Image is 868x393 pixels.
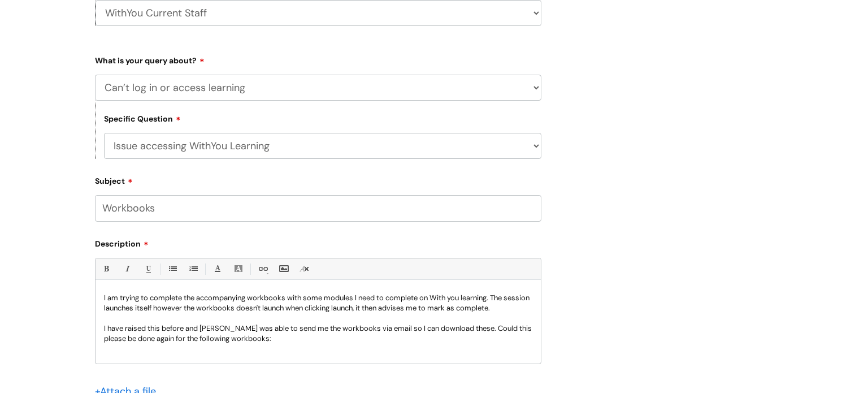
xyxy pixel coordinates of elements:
[104,113,181,124] label: Specific Question
[104,293,532,313] p: I am trying to complete the accompanying workbooks with some modules I need to complete on With y...
[95,52,541,66] label: What is your query about?
[104,323,532,344] p: I have raised this before and [PERSON_NAME] was able to send me the workbooks via email so I can ...
[231,262,245,276] a: Back Color
[165,262,179,276] a: • Unordered List (Ctrl-Shift-7)
[120,262,134,276] a: Italic (Ctrl-I)
[276,262,290,276] a: Insert Image...
[297,262,311,276] a: Remove formatting (Ctrl-\)
[186,262,200,276] a: 1. Ordered List (Ctrl-Shift-8)
[95,172,541,186] label: Subject
[255,262,270,276] a: Link
[141,262,155,276] a: Underline(Ctrl-U)
[95,235,541,249] label: Description
[99,262,113,276] a: Bold (Ctrl-B)
[210,262,224,276] a: Font Color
